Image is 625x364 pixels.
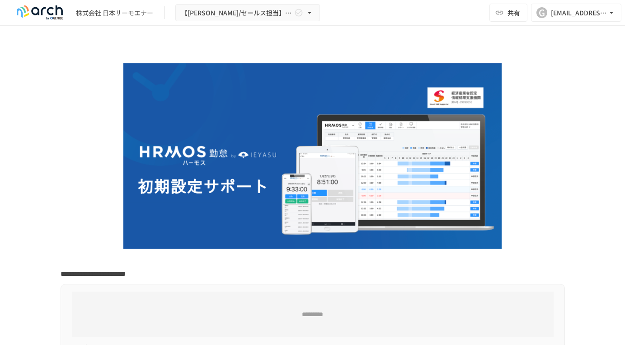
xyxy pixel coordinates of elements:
[551,7,607,19] div: [EMAIL_ADDRESS][DOMAIN_NAME]
[175,4,320,22] button: 【[PERSON_NAME]/セールス担当】株式会社 日本サーモエナー様_初期設定サポート
[123,63,502,249] img: GdztLVQAPnGLORo409ZpmnRQckwtTrMz8aHIKJZF2AQ
[181,7,292,19] span: 【[PERSON_NAME]/セールス担当】株式会社 日本サーモエナー様_初期設定サポート
[11,5,69,20] img: logo-default@2x-9cf2c760.svg
[508,8,520,18] span: 共有
[531,4,621,22] button: G[EMAIL_ADDRESS][DOMAIN_NAME]
[536,7,547,18] div: G
[76,8,153,18] div: 株式会社 日本サーモエナー
[489,4,527,22] button: 共有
